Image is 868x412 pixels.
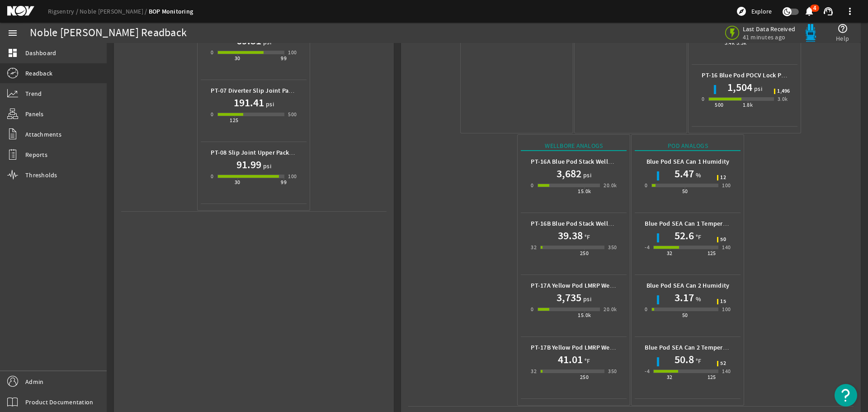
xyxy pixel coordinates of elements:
button: 4 [804,7,814,16]
div: 0 [645,305,647,314]
b: PT-16A Blue Pod Stack Wellbore Pressure [531,157,647,166]
h1: 191.41 [234,95,264,110]
div: 32 [531,367,537,376]
div: 50 [682,311,688,320]
span: Dashboard [25,48,56,57]
a: Rigsentry [48,7,80,15]
h1: 91.99 [236,157,261,172]
div: 30 [235,54,241,63]
div: Noble [PERSON_NAME] Readback [30,28,187,38]
span: Thresholds [25,170,57,180]
b: Blue Pod SEA Can 2 Temperature [645,343,738,352]
div: 50 [682,187,688,196]
div: 100 [722,181,731,190]
b: PT-16B Blue Pod Stack Wellbore Temperature [531,219,659,228]
mat-icon: menu [7,28,18,38]
div: 100 [722,305,731,314]
div: 350 [608,367,617,376]
h1: 3.17 [675,290,694,305]
span: % [694,294,701,303]
div: 250 [580,373,589,382]
span: Last Data Received [743,25,796,33]
div: 20.0k [604,305,617,314]
span: % [694,170,701,180]
span: 41 minutes ago [743,33,796,41]
b: Blue Pod SEA Can 1 Humidity [646,157,730,166]
div: 15.0k [578,311,591,320]
span: psi [264,99,274,109]
div: 3.0k [778,95,788,104]
div: 0 [211,110,213,119]
h1: 50.8 [675,352,694,367]
h1: 41.01 [558,352,583,367]
div: 140 [722,367,731,376]
div: 500 [715,100,723,109]
span: psi [581,294,591,303]
span: Explore [751,7,772,16]
button: Explore [732,4,775,19]
span: 1,496 [777,89,790,94]
div: 125 [708,249,716,258]
div: 32 [667,249,673,258]
span: Attachments [25,130,61,139]
span: 52 [720,361,726,366]
div: 250 [580,249,589,258]
a: Noble [PERSON_NAME] [80,7,149,15]
a: BOP Monitoring [149,7,193,16]
span: Help [836,34,849,43]
button: more_vert [839,0,861,22]
img: Bluepod.svg [802,24,820,42]
div: 20.0k [604,181,617,190]
h1: 3,682 [557,166,581,181]
h1: 1,504 [727,80,752,95]
button: Open Resource Center [835,384,857,407]
span: Panels [25,109,44,118]
div: Wellbore Analogs [521,141,627,151]
div: 350 [608,243,617,252]
div: 32 [531,243,537,252]
mat-icon: support_agent [823,6,834,17]
mat-icon: explore [736,6,747,17]
span: °F [583,232,590,242]
div: 125 [230,116,238,125]
div: 100 [288,172,297,181]
span: psi [261,161,271,170]
mat-icon: help_outline [837,23,848,34]
div: 5.3k [736,38,747,47]
b: Blue Pod SEA Can 2 Humidity [646,281,730,290]
div: 32 [667,373,673,382]
b: PT-07 Diverter Slip Joint Packer Hydraulic Pressure [211,86,355,95]
div: 125 [708,373,716,382]
b: PT-17B Yellow Pod LMRP Wellbore Temperature [531,343,665,352]
span: psi [752,84,762,93]
div: 500 [288,110,297,119]
div: 0 [211,48,213,57]
b: PT-08 Slip Joint Upper Packer Air Pressure [211,148,330,157]
div: 0 [531,181,533,190]
div: 99 [281,178,287,187]
span: Readback [25,69,52,78]
mat-icon: dashboard [7,47,18,58]
div: Pod Analogs [635,141,741,151]
span: Product Documentation [25,398,93,407]
div: 0 [531,305,533,314]
h1: 39.38 [558,228,583,243]
span: Reports [25,150,47,159]
h1: 52.6 [675,228,694,243]
span: °F [694,356,702,365]
div: 0 [211,172,213,181]
div: 0 [645,181,647,190]
span: °F [583,356,590,365]
div: 100 [288,48,297,57]
span: 50 [720,237,726,242]
div: 99 [281,54,287,63]
mat-icon: notifications [804,6,815,17]
div: 15.0k [578,187,591,196]
span: Trend [25,89,42,98]
div: 140 [722,243,731,252]
b: PT-16 Blue Pod POCV Lock Pressure [702,71,802,80]
div: -4 [645,367,650,376]
div: -4 [645,243,650,252]
span: psi [581,170,591,180]
span: 12 [720,175,726,180]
